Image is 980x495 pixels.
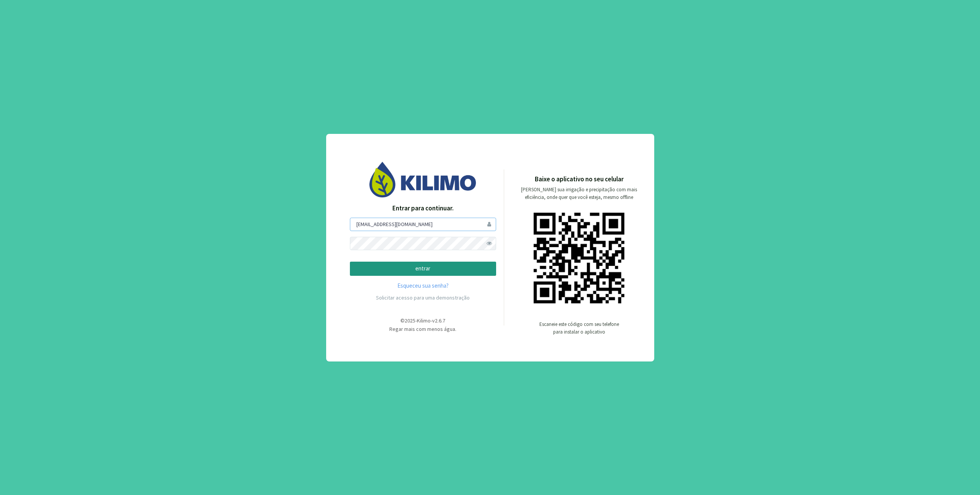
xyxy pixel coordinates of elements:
span: Kilimo [417,317,431,324]
a: Solicitar acesso para uma demonstração [376,294,470,301]
span: - [415,317,417,324]
button: entrar [350,262,496,276]
span: - [431,317,432,324]
p: entrar [356,264,490,273]
span: Regar mais com menos água. [389,326,456,332]
p: [PERSON_NAME] sua irrigação e precipitação com mais eficiência, onde quer que você esteja, mesmo ... [520,186,638,201]
img: Image [369,162,477,197]
span: v2.6.7 [432,317,445,324]
p: Entrar para continuar. [350,204,496,213]
p: Escaneie este código com seu telefone para instalar o aplicativo [537,321,621,336]
span: 2025 [405,317,415,324]
p: Baixe o aplicativo no seu celular [535,174,624,184]
input: Usuário [350,218,496,231]
span: © [400,317,405,324]
img: qr code [534,213,624,303]
a: Esqueceu sua senha? [350,282,496,290]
